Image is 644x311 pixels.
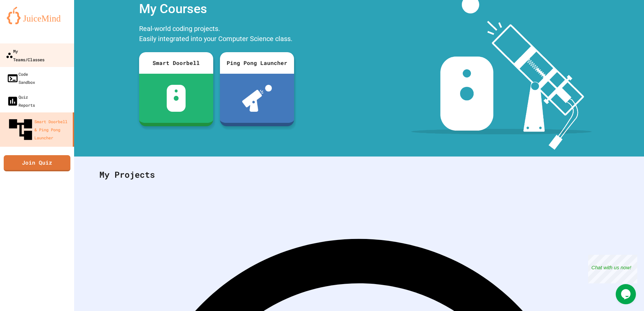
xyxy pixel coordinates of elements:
img: logo-orange.svg [7,7,67,24]
div: My Teams/Classes [6,47,44,63]
div: Real-world coding projects. Easily integrated into your Computer Science class. [136,22,297,47]
div: Smart Doorbell & Ping Pong Launcher [7,116,70,143]
div: Smart Doorbell [139,52,213,74]
div: Ping Pong Launcher [220,52,294,74]
div: Code Sandbox [7,70,35,86]
img: sdb-white.svg [167,85,186,112]
div: Quiz Reports [7,93,35,109]
img: ppl-with-ball.png [242,85,272,112]
iframe: chat widget [616,284,637,304]
a: Join Quiz [4,155,70,171]
iframe: chat widget [588,255,637,283]
div: My Projects [93,162,625,188]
